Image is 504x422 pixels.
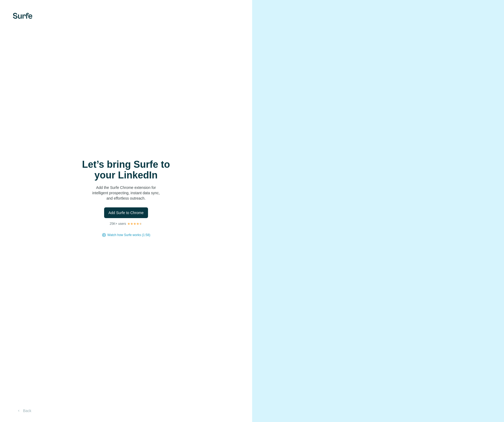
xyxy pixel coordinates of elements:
h1: Let’s bring Surfe to your LinkedIn [73,159,180,181]
img: Rating Stars [127,222,142,225]
button: Watch how Surfe works (1:58) [107,233,150,237]
button: Back [13,406,35,416]
button: Add Surfe to Chrome [104,207,148,218]
img: Surfe's logo [13,13,32,19]
p: Add the Surfe Chrome extension for intelligent prospecting, instant data sync, and effortless out... [73,185,180,201]
p: 25K+ users [110,221,126,226]
span: Add Surfe to Chrome [108,210,144,215]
